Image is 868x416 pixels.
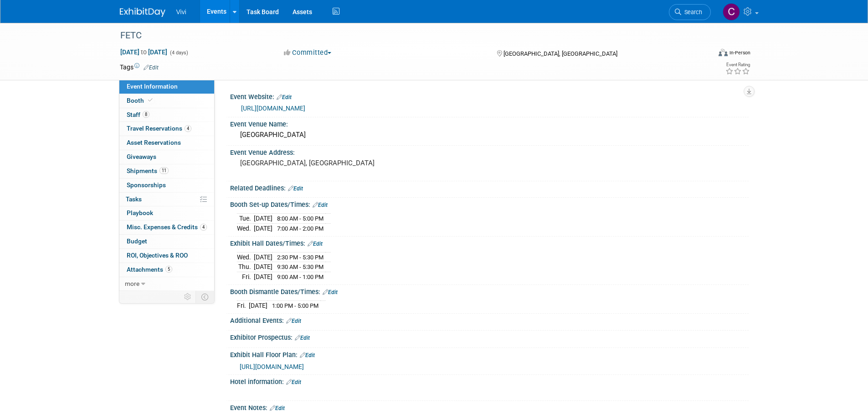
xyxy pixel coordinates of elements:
td: Toggle Event Tabs [195,291,214,303]
span: to [139,48,148,56]
td: Personalize Event Tab Strip [180,291,196,303]
span: Sponsorships [127,181,166,189]
span: Misc. Expenses & Credits [127,223,207,231]
span: Vivi [176,8,186,16]
span: 8 [143,111,149,118]
span: Search [681,9,702,16]
div: Exhibit Hall Floor Plan: [230,348,749,360]
a: Edit [313,202,328,208]
pre: [GEOGRAPHIC_DATA], [GEOGRAPHIC_DATA] [240,159,436,167]
div: Exhibit Hall Dates/Times: [230,237,749,248]
span: 8:00 AM - 5:00 PM [277,215,324,222]
button: Committed [281,48,335,58]
a: Travel Reservations4 [119,122,214,136]
a: Event Information [119,80,214,94]
td: [DATE] [254,213,272,223]
span: [DATE] [DATE] [120,48,168,56]
span: Attachments [127,266,172,273]
a: Staff8 [119,108,214,122]
a: Booth [119,94,214,108]
a: Edit [277,94,292,100]
a: more [119,277,214,291]
td: [DATE] [254,252,272,262]
div: FETC [117,27,697,44]
a: [URL][DOMAIN_NAME] [240,363,304,370]
div: Hotel information: [230,375,749,387]
td: Fri. [237,300,249,310]
a: Sponsorships [119,179,214,192]
img: ExhibitDay [120,8,165,17]
span: Asset Reservations [127,139,181,146]
div: Booth Set-up Dates/Times: [230,198,749,210]
a: Search [669,4,711,20]
div: Additional Events: [230,314,749,326]
span: [GEOGRAPHIC_DATA], [GEOGRAPHIC_DATA] [503,50,617,57]
span: Playbook [127,209,153,216]
div: Event Notes: [230,401,749,413]
td: [DATE] [254,272,272,281]
div: Related Deadlines: [230,181,749,193]
span: 4 [200,224,207,231]
span: 5 [165,266,172,273]
td: Fri. [237,272,254,281]
span: Tasks [126,195,142,203]
div: Event Rating [725,63,750,67]
span: Budget [127,237,147,245]
a: Edit [288,185,303,192]
span: 1:00 PM - 5:00 PM [272,302,318,309]
i: Booth reservation complete [148,98,153,103]
a: Edit [308,241,323,247]
a: Misc. Expenses & Credits4 [119,221,214,234]
span: ROI, Objectives & ROO [127,252,188,259]
img: Cody Wall [723,3,740,21]
a: Attachments5 [119,263,214,277]
span: Giveaways [127,153,156,160]
a: Asset Reservations [119,136,214,150]
a: Edit [295,335,310,341]
span: 9:00 AM - 1:00 PM [277,274,324,280]
div: Event Venue Address: [230,146,749,157]
img: Format-Inperson.png [719,49,728,56]
div: In-Person [729,49,750,56]
span: 7:00 AM - 2:00 PM [277,225,324,232]
a: Edit [323,289,338,295]
a: Shipments11 [119,164,214,178]
td: [DATE] [254,223,272,233]
span: Staff [127,111,149,118]
span: 4 [185,125,191,132]
a: Tasks [119,193,214,206]
a: Edit [144,64,159,71]
td: Tue. [237,213,254,223]
span: 9:30 AM - 5:30 PM [277,263,324,270]
a: Playbook [119,206,214,220]
div: Event Format [657,47,751,61]
span: more [125,280,139,287]
a: ROI, Objectives & ROO [119,249,214,263]
span: Event Information [127,83,178,90]
a: Edit [286,318,301,324]
span: 2:30 PM - 5:30 PM [277,254,324,261]
a: [URL][DOMAIN_NAME] [241,105,305,112]
td: Thu. [237,262,254,272]
div: Exhibitor Prospectus: [230,331,749,342]
div: Booth Dismantle Dates/Times: [230,285,749,297]
span: (4 days) [169,50,188,56]
td: Wed. [237,223,254,233]
div: Event Venue Name: [230,117,749,129]
td: [DATE] [254,262,272,272]
span: 11 [159,167,169,174]
a: Edit [300,352,315,358]
td: Wed. [237,252,254,262]
span: Shipments [127,167,169,174]
a: Giveaways [119,150,214,164]
span: Travel Reservations [127,125,191,132]
td: Tags [120,63,159,72]
a: Edit [270,405,285,411]
div: Event Website: [230,90,749,102]
div: [GEOGRAPHIC_DATA] [237,128,742,142]
td: [DATE] [249,300,267,310]
span: Booth [127,97,154,104]
a: Budget [119,235,214,248]
a: Edit [286,379,301,385]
